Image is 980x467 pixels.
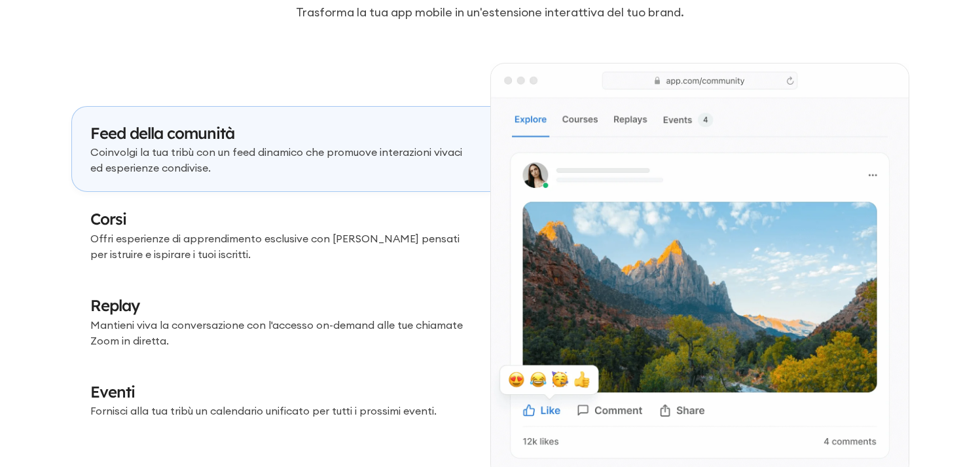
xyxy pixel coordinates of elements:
font: Mantieni viva la conversazione con l'accesso on-demand alle tue chiamate Zoom in diretta. [90,318,463,347]
font: Offri esperienze di apprendimento esclusive con [PERSON_NAME] pensati per istruire e ispirare i t... [90,232,460,261]
font: Replay [90,295,139,315]
font: Coinvolgi la tua tribù con un feed dinamico che promuove interazioni vivaci ed esperienze condivise. [90,145,462,174]
font: Eventi [90,382,135,402]
font: Trasforma la tua app mobile in un'estensione interattiva del tuo brand. [296,5,684,20]
font: Corsi [90,209,126,229]
font: Fornisci alla tua tribù un calendario unificato per tutti i prossimi eventi. [90,404,437,417]
font: Feed della comunità [90,123,235,143]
